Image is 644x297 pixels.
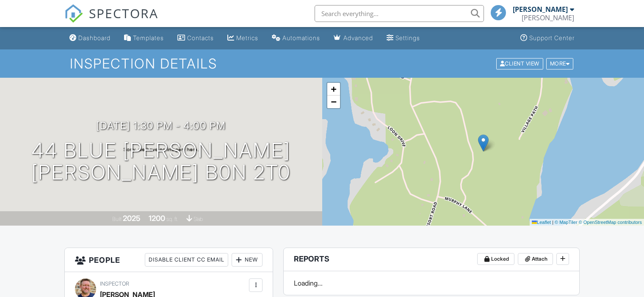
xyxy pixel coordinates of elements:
a: Advanced [330,30,376,46]
a: Metrics [224,30,262,46]
a: Dashboard [66,30,114,46]
input: Search everything... [315,5,484,22]
a: Support Center [517,30,578,46]
span: sq. ft. [166,216,178,222]
div: Dashboard [78,34,111,41]
a: © MapTiler [555,220,578,225]
div: Support Center [529,34,575,41]
span: | [552,220,553,225]
div: Settings [395,34,420,41]
span: slab [193,216,203,222]
div: Client View [496,58,543,69]
span: SPECTORA [89,4,158,22]
span: Built [112,216,122,222]
h3: People [65,248,273,272]
div: Contacts [187,34,214,41]
div: Metrics [236,34,258,41]
h3: [DATE] 1:30 pm - 4:00 pm [96,120,226,131]
a: © OpenStreetMap contributors [579,220,642,225]
a: Templates [121,30,167,46]
div: Brent Patterson [522,14,574,22]
div: Advanced [343,34,373,41]
div: 2025 [123,214,141,223]
h1: Inspection Details [70,56,574,71]
a: Automations (Basic) [268,30,323,46]
div: Templates [133,34,164,41]
a: Contacts [174,30,217,46]
div: More [546,58,574,69]
div: 1200 [149,214,165,223]
a: Client View [495,60,545,66]
span: − [331,96,336,107]
img: Marker [478,134,489,152]
div: Disable Client CC Email [145,253,228,267]
a: Leaflet [532,220,551,225]
div: Automations [282,34,320,41]
a: Zoom out [327,95,340,108]
a: Zoom in [327,83,340,95]
a: SPECTORA [64,11,158,29]
span: + [331,84,336,94]
h1: 44 Blue [PERSON_NAME] [PERSON_NAME] B0N 2T0 [31,139,291,184]
div: New [232,253,263,267]
div: [PERSON_NAME] [513,5,568,14]
img: The Best Home Inspection Software - Spectora [64,4,83,23]
a: Settings [383,30,423,46]
span: Inspector [100,281,129,287]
